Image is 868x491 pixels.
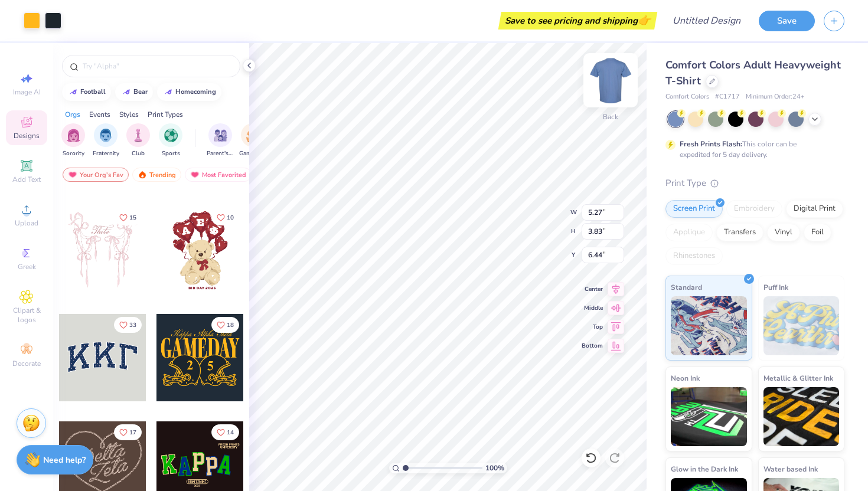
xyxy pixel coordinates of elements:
span: Metallic & Glitter Ink [763,372,833,384]
div: Rhinestones [665,247,723,265]
span: Comfort Colors [665,92,709,102]
span: Bottom [582,342,603,350]
div: filter for Parent's Weekend [207,123,234,158]
span: 👉 [638,13,651,27]
img: trend_line.gif [122,89,131,96]
span: Designs [14,131,40,140]
span: Water based Ink [763,463,818,475]
button: filter button [159,123,182,158]
button: bear [115,83,153,101]
div: Print Type [665,176,844,190]
div: This color can be expedited for 5 day delivery. [680,139,825,160]
span: Glow in the Dark Ink [671,463,738,475]
span: Center [582,285,603,293]
span: Clipart & logos [6,306,47,325]
button: Like [114,210,142,225]
button: football [62,83,111,101]
button: filter button [126,123,150,158]
span: 100 % [485,463,504,473]
span: Sorority [63,149,84,158]
div: Foil [804,224,831,241]
span: Middle [582,304,603,312]
button: filter button [61,123,85,158]
button: Like [211,424,239,440]
div: Events [89,109,110,120]
img: Game Day Image [246,129,260,142]
img: Sorority Image [67,129,80,142]
div: Print Types [148,109,183,120]
button: filter button [207,123,234,158]
div: Screen Print [665,200,723,218]
div: Trending [132,168,181,182]
div: football [80,89,106,95]
span: Standard [671,281,702,293]
div: Vinyl [767,224,800,241]
div: Applique [665,224,713,241]
div: filter for Sports [159,123,182,158]
img: most_fav.gif [190,171,200,179]
button: homecoming [157,83,221,101]
span: 14 [227,430,234,436]
img: Neon Ink [671,387,747,446]
div: filter for Sorority [61,123,85,158]
span: Game Day [239,149,266,158]
span: Image AI [13,87,41,97]
span: Puff Ink [763,281,788,293]
img: most_fav.gif [68,171,77,179]
div: Your Org's Fav [63,168,129,182]
div: Most Favorited [185,168,252,182]
span: Comfort Colors Adult Heavyweight T-Shirt [665,58,841,88]
img: Metallic & Glitter Ink [763,387,840,446]
input: Try "Alpha" [81,60,233,72]
div: Styles [119,109,139,120]
span: Neon Ink [671,372,700,384]
span: Add Text [12,175,41,184]
span: Decorate [12,359,41,368]
button: Save [759,11,815,31]
img: trending.gif [138,171,147,179]
div: Save to see pricing and shipping [501,12,654,30]
span: 10 [227,215,234,221]
div: homecoming [175,89,216,95]
span: Upload [15,218,38,228]
span: Parent's Weekend [207,149,234,158]
span: 17 [129,430,136,436]
img: Club Image [132,129,145,142]
span: Top [582,323,603,331]
span: # C1717 [715,92,740,102]
img: trend_line.gif [164,89,173,96]
img: Standard [671,296,747,355]
img: Parent's Weekend Image [214,129,227,142]
img: Fraternity Image [99,129,112,142]
img: Sports Image [164,129,178,142]
img: trend_line.gif [68,89,78,96]
img: Back [587,57,634,104]
div: filter for Fraternity [93,123,119,158]
button: Like [114,317,142,333]
strong: Fresh Prints Flash: [680,139,742,149]
input: Untitled Design [663,9,750,32]
button: Like [114,424,142,440]
span: Club [132,149,145,158]
button: filter button [239,123,266,158]
img: Puff Ink [763,296,840,355]
div: Digital Print [786,200,843,218]
button: Like [211,317,239,333]
div: Back [603,112,618,122]
div: Embroidery [726,200,782,218]
div: Orgs [65,109,80,120]
button: Like [211,210,239,225]
span: 18 [227,322,234,328]
div: Transfers [716,224,763,241]
strong: Need help? [43,454,86,466]
span: 15 [129,215,136,221]
div: filter for Club [126,123,150,158]
span: Sports [162,149,180,158]
div: bear [133,89,148,95]
button: filter button [93,123,119,158]
span: Greek [18,262,36,271]
span: Minimum Order: 24 + [746,92,805,102]
span: Fraternity [93,149,119,158]
div: filter for Game Day [239,123,266,158]
span: 33 [129,322,136,328]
